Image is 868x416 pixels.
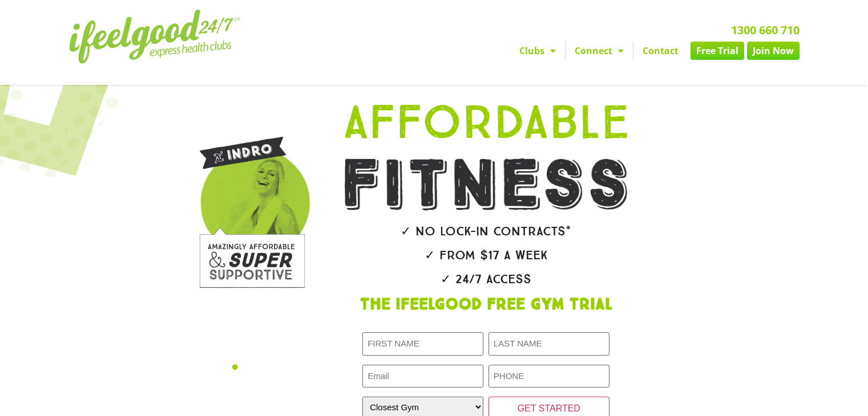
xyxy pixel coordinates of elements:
input: Email [362,365,483,388]
input: FIRST NAME [362,332,483,356]
nav: Menu [329,42,800,60]
input: PHONE [488,365,609,388]
input: LAST NAME [488,332,609,356]
a: Connect [566,42,633,60]
a: 1300 660 710 [731,22,800,38]
a: Contact [633,42,688,60]
a: Join Now [747,42,800,60]
h2: ✓ From $17 a week [310,249,663,262]
h1: The IfeelGood Free Gym Trial [310,297,663,313]
a: Clubs [510,42,565,60]
a: Free Trial [691,42,744,60]
h2: ✓ No lock-in contracts* [310,225,663,238]
h2: ✓ 24/7 Access [310,273,663,286]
